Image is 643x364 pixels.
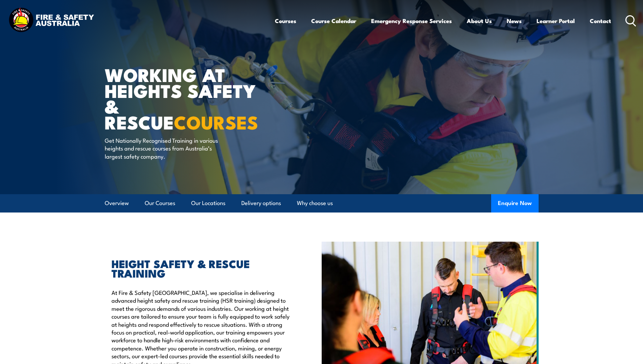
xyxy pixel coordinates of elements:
a: Course Calendar [311,12,356,30]
a: About Us [467,12,492,30]
button: Enquire Now [491,194,539,213]
a: Learner Portal [537,12,575,30]
a: Why choose us [297,194,333,212]
a: Courses [275,12,296,30]
a: Delivery options [241,194,281,212]
h1: WORKING AT HEIGHTS SAFETY & RESCUE [105,66,272,130]
a: Emergency Response Services [371,12,452,30]
a: News [507,12,522,30]
a: Contact [590,12,611,30]
a: Our Courses [145,194,175,212]
h2: HEIGHT SAFETY & RESCUE TRAINING [112,259,290,278]
a: Our Locations [191,194,225,212]
p: Get Nationally Recognised Training in various heights and rescue courses from Australia’s largest... [105,136,228,160]
a: Overview [105,194,129,212]
strong: COURSES [174,107,258,136]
